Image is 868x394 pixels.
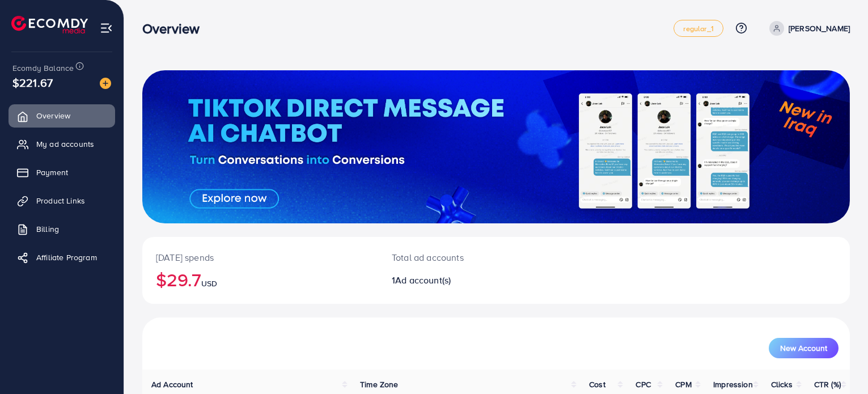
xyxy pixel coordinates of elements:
[156,269,365,290] h2: $29.7
[9,218,115,240] a: Billing
[11,16,88,33] img: logo
[12,74,53,91] span: $221.67
[771,379,793,390] span: Clicks
[9,161,115,184] a: Payment
[12,62,74,74] span: Ecomdy Balance
[675,379,691,390] span: CPM
[780,344,827,352] span: New Account
[36,110,70,121] span: Overview
[683,25,713,32] span: regular_1
[360,379,398,390] span: Time Zone
[36,252,97,263] span: Affiliate Program
[201,278,217,289] span: USD
[151,379,193,390] span: Ad Account
[713,379,753,390] span: Impression
[765,21,850,36] a: [PERSON_NAME]
[36,167,68,178] span: Payment
[9,104,115,127] a: Overview
[36,195,85,206] span: Product Links
[9,189,115,212] a: Product Links
[789,22,850,35] p: [PERSON_NAME]
[636,379,650,390] span: CPC
[589,379,606,390] span: Cost
[9,133,115,155] a: My ad accounts
[36,223,59,235] span: Billing
[814,379,841,390] span: CTR (%)
[100,22,113,35] img: menu
[392,275,541,286] h2: 1
[36,138,94,150] span: My ad accounts
[142,20,209,37] h3: Overview
[9,246,115,269] a: Affiliate Program
[100,78,111,89] img: image
[395,274,451,286] span: Ad account(s)
[769,338,839,358] button: New Account
[392,251,541,264] p: Total ad accounts
[156,251,365,264] p: [DATE] spends
[674,20,723,37] a: regular_1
